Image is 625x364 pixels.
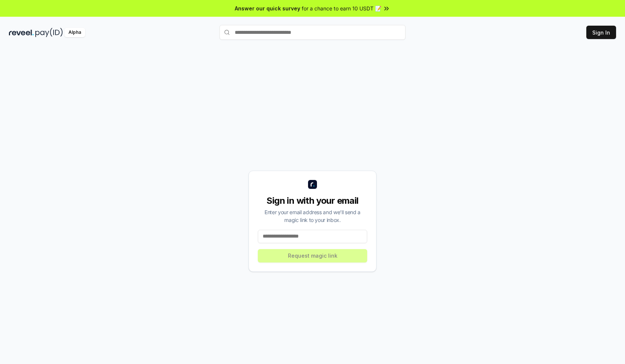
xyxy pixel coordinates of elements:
[235,4,300,12] span: Answer our quick survey
[258,195,367,207] div: Sign in with your email
[35,28,63,37] img: pay_id
[586,26,616,39] button: Sign In
[302,4,381,12] span: for a chance to earn 10 USDT 📝
[64,28,85,37] div: Alpha
[308,180,317,189] img: logo_small
[258,208,367,224] div: Enter your email address and we’ll send a magic link to your inbox.
[9,28,34,37] img: reveel_dark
